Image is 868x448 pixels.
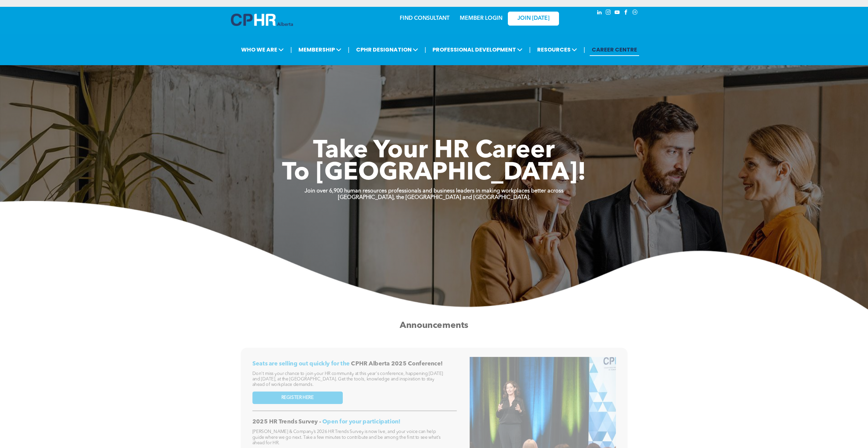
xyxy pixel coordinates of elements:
[351,361,443,366] span: CPHR Alberta 2025 Conference!
[590,43,639,56] a: CAREER CENTRE
[460,16,502,21] a: MEMBER LOGIN
[252,419,321,425] span: 2025 HR Trends Survey -
[290,43,292,57] li: |
[430,43,525,56] span: PROFESSIONAL DEVELOPMENT
[631,9,639,18] a: Social network
[605,9,612,18] a: instagram
[322,419,400,425] span: Open for your participation!
[517,15,549,22] span: JOIN [DATE]
[281,395,314,400] span: REGISTER HERE
[252,391,343,404] a: REGISTER HERE
[305,188,563,194] strong: Join over 6,900 human resources professionals and business leaders in making workplaces better ac...
[231,14,293,26] img: A blue and white logo for cp alberta
[252,361,350,366] span: Seats are selling out quickly for the
[400,16,450,21] a: FIND CONSULTANT
[425,43,426,57] li: |
[535,43,579,56] span: RESOURCES
[614,9,621,18] a: youtube
[596,9,603,18] a: linkedin
[400,321,468,330] span: Announcements
[239,43,286,56] span: WHO WE ARE
[296,43,343,56] span: MEMBERSHIP
[529,43,531,57] li: |
[313,139,555,163] span: Take Your HR Career
[252,430,441,445] span: [PERSON_NAME] & Company’s 2026 HR Trends Survey is now live, and your voice can help guide where ...
[348,43,350,57] li: |
[354,43,420,56] span: CPHR DESIGNATION
[508,12,559,26] a: JOIN [DATE]
[252,371,443,387] span: Don't miss your chance to join your HR community at this year's conference, happening [DATE] and ...
[282,161,586,186] span: To [GEOGRAPHIC_DATA]!
[622,9,630,18] a: facebook
[338,195,530,200] strong: [GEOGRAPHIC_DATA], the [GEOGRAPHIC_DATA] and [GEOGRAPHIC_DATA].
[584,43,585,57] li: |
